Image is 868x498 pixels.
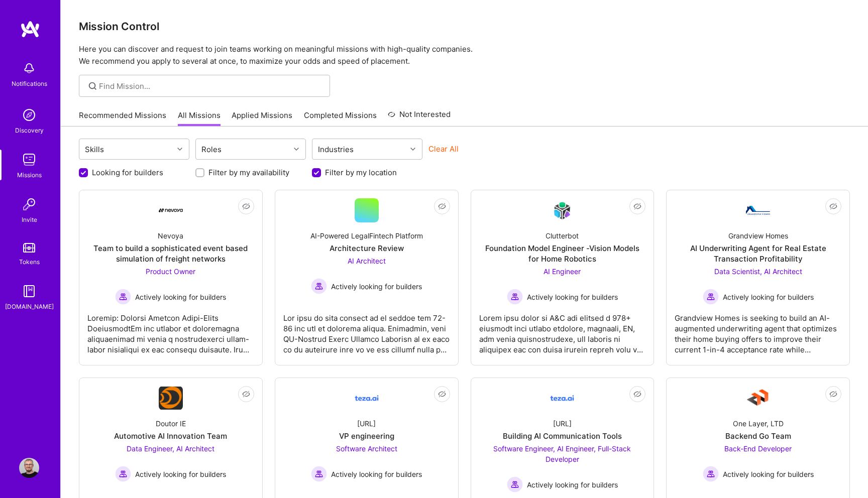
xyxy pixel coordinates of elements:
[87,305,254,355] div: Loremip: Dolorsi Ametcon Adipi-Elits DoeiusmodtEm inc utlabor et doloremagna aliquaenimad mi veni...
[703,289,719,305] img: Actively looking for builders
[22,214,37,225] div: Invite
[479,305,646,355] div: Lorem ipsu dolor si A&C adi elitsed d 978+ eiusmodt inci utlabo etdolore, magnaali, EN, adm venia...
[388,108,451,127] a: Not Interested
[19,281,39,301] img: guide book
[19,458,39,478] img: User Avatar
[208,167,289,178] label: Filter by my availability
[357,418,376,429] div: [URL]
[283,305,450,355] div: Lor ipsu do sita consect ad el seddoe tem 72-86 inc utl et dolorema aliqua. Enimadmin, veni QU-No...
[92,167,163,178] label: Looking for builders
[114,431,227,441] div: Automotive AI Innovation Team
[355,386,379,410] img: Company Logo
[311,466,327,482] img: Actively looking for builders
[633,390,641,398] i: icon EyeClosed
[503,431,622,441] div: Building AI Communication Tools
[348,257,386,265] span: AI Architect
[17,170,42,180] div: Missions
[310,230,423,241] div: AI-Powered LegalFintech Platform
[79,110,166,127] a: Recommended Missions
[87,243,254,264] div: Team to build a sophisticated event based simulation of freight networks
[746,206,770,215] img: Company Logo
[410,147,415,152] i: icon Chevron
[12,78,47,89] div: Notifications
[675,305,841,355] div: Grandview Homes is seeking to build an AI-augmented underwriting agent that optimizes their home ...
[479,198,646,357] a: Company LogoClutterbotFoundation Model Engineer -Vision Models for Home RoboticsAI Engineer Activ...
[294,147,299,152] i: icon Chevron
[79,43,850,67] p: Here you can discover and request to join teams working on meaningful missions with high-quality ...
[507,476,523,492] img: Actively looking for builders
[325,167,397,178] label: Filter by my location
[19,105,39,125] img: discovery
[733,418,784,429] div: One Layer, LTD
[527,292,618,302] span: Actively looking for builders
[177,147,182,152] i: icon Chevron
[159,387,183,410] img: Company Logo
[23,243,35,253] img: tokens
[479,243,646,264] div: Foundation Model Engineer -Vision Models for Home Robotics
[550,386,574,410] img: Company Logo
[723,469,814,479] span: Actively looking for builders
[17,458,42,478] a: User Avatar
[146,267,195,276] span: Product Owner
[331,469,422,479] span: Actively looking for builders
[330,243,404,254] div: Architecture Review
[829,390,837,398] i: icon EyeClosed
[304,110,377,127] a: Completed Missions
[19,194,39,214] img: Invite
[829,202,837,210] i: icon EyeClosed
[725,431,791,441] div: Backend Go Team
[331,281,422,292] span: Actively looking for builders
[20,20,40,38] img: logo
[546,230,579,241] div: Clutterbot
[428,144,459,154] button: Clear All
[675,198,841,357] a: Company LogoGrandview HomesAI Underwriting Agent for Real Estate Transaction ProfitabilityData Sc...
[544,267,581,276] span: AI Engineer
[87,198,254,357] a: Company LogoNevoyaTeam to build a sophisticated event based simulation of freight networksProduct...
[242,202,250,210] i: icon EyeClosed
[675,243,841,264] div: AI Underwriting Agent for Real Estate Transaction Profitability
[156,418,186,429] div: Doutor IE
[283,198,450,357] a: AI-Powered LegalFintech PlatformArchitecture ReviewAI Architect Actively looking for buildersActi...
[127,444,214,453] span: Data Engineer, AI Architect
[115,289,131,305] img: Actively looking for builders
[633,202,641,210] i: icon EyeClosed
[311,278,327,294] img: Actively looking for builders
[527,479,618,490] span: Actively looking for builders
[507,289,523,305] img: Actively looking for builders
[87,80,98,92] i: icon SearchGrey
[178,110,221,127] a: All Missions
[158,230,183,241] div: Nevoya
[5,301,54,312] div: [DOMAIN_NAME]
[82,142,106,157] div: Skills
[723,292,814,302] span: Actively looking for builders
[714,267,802,276] span: Data Scientist, AI Architect
[115,466,131,482] img: Actively looking for builders
[438,202,446,210] i: icon EyeClosed
[553,418,572,429] div: [URL]
[19,58,39,78] img: bell
[336,444,397,453] span: Software Architect
[135,469,226,479] span: Actively looking for builders
[99,81,322,91] input: Find Mission...
[15,125,44,136] div: Discovery
[232,110,292,127] a: Applied Missions
[746,386,770,410] img: Company Logo
[159,208,183,212] img: Company Logo
[550,199,574,222] img: Company Logo
[199,142,224,157] div: Roles
[242,390,250,398] i: icon EyeClosed
[19,257,40,267] div: Tokens
[438,390,446,398] i: icon EyeClosed
[79,20,850,33] h3: Mission Control
[135,292,226,302] span: Actively looking for builders
[19,150,39,170] img: teamwork
[315,142,356,157] div: Industries
[703,466,719,482] img: Actively looking for builders
[339,431,394,441] div: VP engineering
[493,444,631,463] span: Software Engineer, AI Engineer, Full-Stack Developer
[724,444,792,453] span: Back-End Developer
[728,230,788,241] div: Grandview Homes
